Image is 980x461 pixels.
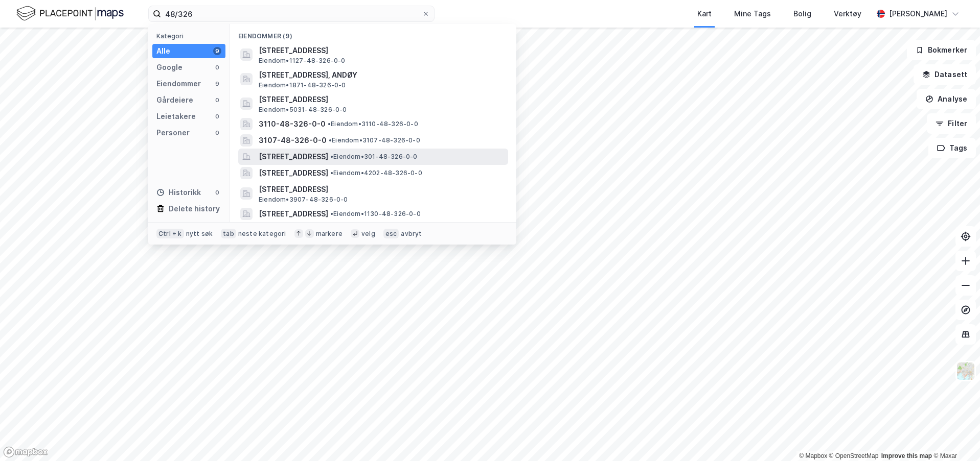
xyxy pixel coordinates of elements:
div: 0 [213,96,221,104]
span: [STREET_ADDRESS] [259,183,504,196]
div: Mine Tags [734,8,771,20]
span: Eiendom • 1127-48-326-0-0 [259,57,346,65]
div: Kontrollprogram for chat [929,412,980,461]
iframe: Chat Widget [929,412,980,461]
button: Filter [927,113,976,134]
button: Datasett [914,64,976,85]
a: Mapbox [799,452,827,459]
div: Ctrl + k [156,229,184,239]
div: Alle [156,45,170,57]
a: Improve this map [881,452,932,459]
div: avbryt [401,230,422,238]
span: • [330,210,333,217]
span: Eiendom • 3110-48-326-0-0 [328,120,418,128]
button: Bokmerker [907,40,976,60]
span: Eiendom • 1130-48-326-0-0 [330,210,421,218]
span: [STREET_ADDRESS] [259,167,328,179]
span: • [330,153,333,160]
div: 0 [213,129,221,137]
div: 0 [213,188,221,197]
div: Kategori [156,32,225,40]
span: • [330,169,333,177]
img: logo.f888ab2527a4732fd821a326f86c7f29.svg [16,5,124,22]
span: [STREET_ADDRESS] [259,93,504,106]
div: esc [383,229,399,239]
span: Eiendom • 5031-48-326-0-0 [259,106,347,114]
div: 9 [213,80,221,88]
span: [STREET_ADDRESS] [259,151,328,163]
div: Eiendommer [156,78,201,90]
div: Google [156,61,183,74]
span: Eiendom • 3107-48-326-0-0 [329,136,420,144]
span: Eiendom • 1871-48-326-0-0 [259,81,346,89]
div: Delete history [169,203,220,215]
div: neste kategori [238,230,286,238]
button: Analyse [917,89,976,109]
div: Leietakere [156,110,196,123]
div: nytt søk [186,230,213,238]
div: 0 [213,112,221,120]
div: 0 [213,63,221,71]
div: tab [221,229,236,239]
span: Eiendom • 4202-48-326-0-0 [330,169,422,177]
input: Søk på adresse, matrikkel, gårdeiere, leietakere eller personer [161,6,422,21]
span: 3110-48-326-0-0 [259,118,326,130]
div: Personer [156,127,190,139]
div: 9 [213,47,221,55]
span: 3107-48-326-0-0 [259,134,327,147]
a: Mapbox homepage [3,446,48,458]
span: [STREET_ADDRESS] [259,44,504,57]
div: [PERSON_NAME] [889,8,947,20]
span: Eiendom • 301-48-326-0-0 [330,153,418,161]
div: Kart [697,8,712,20]
span: • [328,120,331,128]
span: [STREET_ADDRESS] [259,208,328,220]
button: Tags [928,138,976,158]
div: Gårdeiere [156,94,193,106]
span: [STREET_ADDRESS], ANDØY [259,69,504,81]
div: Bolig [793,8,811,20]
div: markere [316,230,343,238]
a: OpenStreetMap [829,452,879,459]
div: velg [361,230,375,238]
span: • [329,136,332,144]
div: Historikk [156,186,201,199]
img: Z [956,361,975,381]
span: Eiendom • 3907-48-326-0-0 [259,196,348,204]
div: Verktøy [834,8,861,20]
div: Eiendommer (9) [230,24,516,42]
